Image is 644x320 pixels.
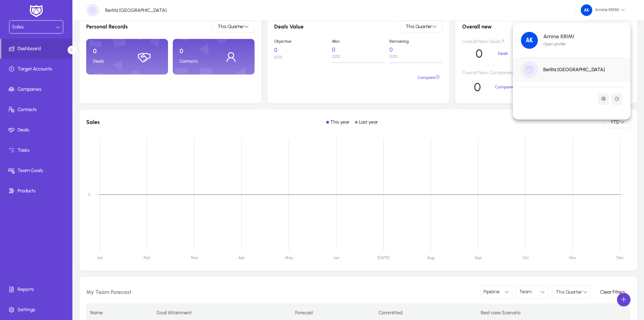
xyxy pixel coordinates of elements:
h1: Amine KRIMI [543,34,574,40]
img: Amine [521,32,538,49]
a: Amine KRIMIOpen profile [513,28,630,52]
p: Open profile [543,41,574,47]
img: Berlitz Algeria [521,61,538,78]
h1: Berlitz [GEOGRAPHIC_DATA] [543,67,605,73]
